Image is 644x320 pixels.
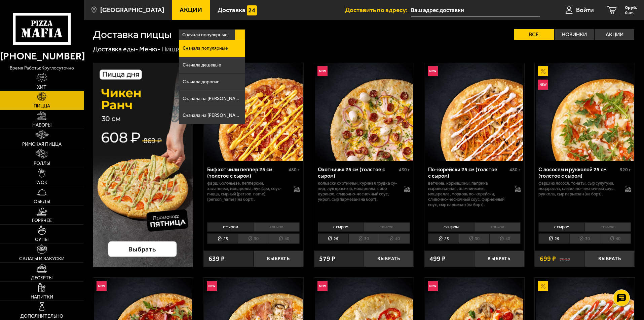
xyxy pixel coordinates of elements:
img: Новинка [317,66,328,76]
img: Охотничья 25 см (толстое с сыром) [315,63,413,161]
p: фарш из лосося, томаты, сыр сулугуни, моцарелла, сливочно-чесночный соус, руккола, сыр пармезан (... [538,181,618,197]
li: тонкое [584,222,631,232]
li: тонкое [364,222,410,232]
span: Сначала популярные [182,29,227,41]
li: 40 [269,233,300,244]
span: Салаты и закуски [19,257,65,261]
label: Новинки [555,29,594,40]
span: Доставка [218,7,245,13]
span: Хит [37,85,46,90]
span: 0 шт. [625,11,637,15]
span: Роллы [34,161,50,166]
button: Выбрать [254,250,303,267]
a: НовинкаБиф хот чили пеппер 25 см (толстое с сыром) [203,63,303,161]
span: [GEOGRAPHIC_DATA] [100,7,164,13]
span: 480 г [289,167,300,173]
span: Обеды [34,199,50,204]
img: Новинка [317,281,328,291]
span: Сначала дешевые [183,63,221,67]
li: 25 [207,233,238,244]
img: Биф хот чили пеппер 25 см (толстое с сыром) [204,63,302,161]
li: 30 [569,233,600,244]
li: 30 [348,233,379,244]
span: Акции [180,7,202,13]
span: Войти [576,7,594,13]
img: По-корейски 25 см (толстое с сыром) [425,63,523,161]
a: НовинкаОхотничья 25 см (толстое с сыром) [314,63,414,161]
li: 40 [379,233,410,244]
img: С лососем и рукколой 25 см (толстое с сыром) [536,63,634,161]
p: фарш болоньезе, пепперони, халапеньо, моцарелла, лук фри, соус-пицца, сырный [PERSON_NAME], [PERS... [207,181,287,202]
li: 40 [489,233,520,244]
span: Пицца [34,104,50,108]
span: Сначала на [PERSON_NAME] [183,96,242,101]
span: 520 г [620,167,631,173]
span: 579 ₽ [319,256,335,262]
a: Доставка еды- [93,45,138,53]
span: Римская пицца [22,142,62,147]
span: 480 г [509,167,521,173]
img: Новинка [207,281,217,291]
span: Доставить по адресу: [345,7,411,13]
li: тонкое [253,222,300,232]
label: Все [514,29,554,40]
li: 25 [318,233,348,244]
p: колбаски охотничьи, куриная грудка су-вид, лук красный, моцарелла, яйцо куриное, сливочно-чесночн... [318,181,397,202]
span: 499 ₽ [429,256,446,262]
span: Сначала популярные [183,46,228,51]
button: Выбрать [474,250,524,267]
input: Ваш адрес доставки [411,4,540,16]
span: Десерты [31,276,52,280]
li: 30 [459,233,489,244]
a: АкционныйНовинкаС лососем и рукколой 25 см (толстое с сыром) [535,63,635,161]
span: Наборы [32,123,51,128]
img: Акционный [538,281,548,291]
span: Горячее [32,218,52,223]
img: Новинка [538,80,548,90]
li: с сыром [428,222,474,232]
div: Пицца [161,45,181,54]
div: С лососем и рукколой 25 см (толстое с сыром) [538,166,618,179]
p: ветчина, корнишоны, паприка маринованная, шампиньоны, моцарелла, морковь по-корейски, сливочно-че... [428,181,508,208]
img: Акционный [538,66,548,76]
li: 25 [538,233,569,244]
span: Напитки [31,295,53,300]
button: Выбрать [364,250,414,267]
li: с сыром [318,222,364,232]
a: НовинкаПо-корейски 25 см (толстое с сыром) [424,63,524,161]
span: 0 руб. [625,5,637,10]
img: Новинка [428,281,438,291]
img: 15daf4d41897b9f0e9f617042186c801.svg [247,5,257,15]
img: Новинка [428,66,438,76]
li: 30 [238,233,268,244]
li: тонкое [474,222,521,232]
li: 25 [428,233,459,244]
img: Новинка [97,281,107,291]
s: 799 ₽ [559,256,570,262]
span: Супы [35,237,48,242]
a: Меню- [139,45,160,53]
h1: Доставка пиццы [93,29,172,40]
div: По-корейски 25 см (толстое с сыром) [428,166,508,179]
span: Сначала на [PERSON_NAME] [183,113,242,118]
div: Охотничья 25 см (толстое с сыром) [318,166,397,179]
li: 40 [600,233,631,244]
span: 699 ₽ [540,256,556,262]
span: 430 г [399,167,410,173]
li: с сыром [538,222,584,232]
span: WOK [36,180,47,185]
label: Акции [595,29,634,40]
span: 639 ₽ [209,256,225,262]
span: Дополнительно [20,314,63,319]
li: с сыром [207,222,253,232]
button: Выбрать [585,250,635,267]
span: Сначала дорогие [183,80,219,84]
div: Биф хот чили пеппер 25 см (толстое с сыром) [207,166,287,179]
